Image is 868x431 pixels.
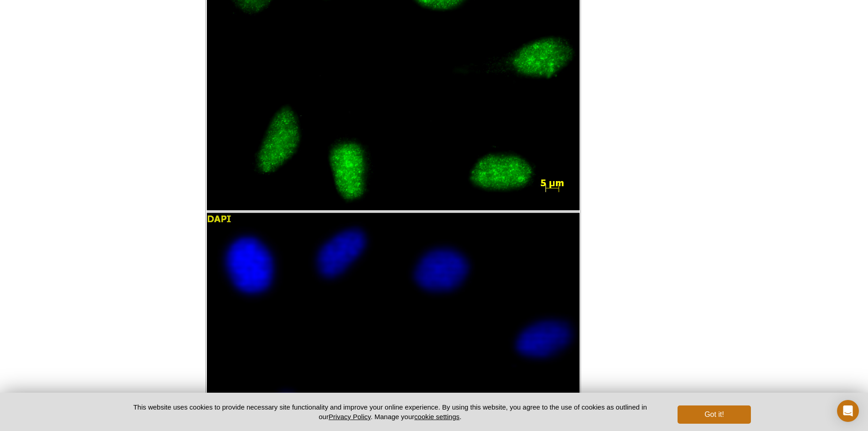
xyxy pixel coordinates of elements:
[118,402,663,421] p: This website uses cookies to provide necessary site functionality and improve your online experie...
[837,400,859,422] div: Open Intercom Messenger
[678,405,750,424] button: Got it!
[329,413,370,421] a: Privacy Policy
[414,413,459,421] button: cookie settings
